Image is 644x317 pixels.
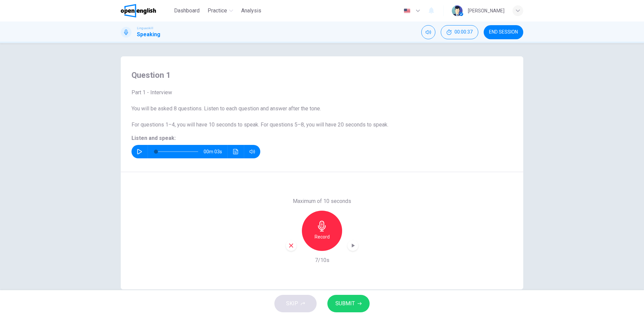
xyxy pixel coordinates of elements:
img: Profile picture [452,5,463,16]
button: Record [302,211,342,251]
span: END SESSION [489,30,518,35]
button: Analysis [238,5,264,17]
span: For questions 1–4, you will have 10 seconds to speak. For questions 5–8, you will have 20 seconds... [131,121,388,128]
img: OpenEnglish logo [121,4,156,17]
h6: 7/10s [315,256,329,264]
button: Dashboard [171,5,202,17]
div: Hide [441,25,478,39]
span: Dashboard [174,7,200,15]
span: Linguaskill [137,26,153,31]
span: You will be asked 8 questions. Listen to each question and answer after the tone. [131,105,321,112]
div: [PERSON_NAME] [468,7,504,15]
span: Listen and speak: [131,135,176,141]
button: END SESSION [484,25,523,39]
button: Practice [205,5,236,17]
a: OpenEnglish logo [121,4,171,17]
div: Mute [421,25,435,39]
img: en [403,8,411,13]
button: Click to see the audio transcription [230,145,241,158]
span: SUBMIT [335,299,355,308]
h6: Record [315,233,330,241]
h4: Question 1 [131,70,513,81]
span: Analysis [241,7,261,15]
h1: Speaking [137,31,160,39]
h6: Maximum of 10 seconds [293,197,351,205]
span: Practice [208,7,227,15]
button: 00:00:37 [441,25,478,39]
span: 00m 03s [204,145,227,158]
span: Part 1 - Interview [131,89,172,96]
span: 00:00:37 [454,30,473,35]
button: SUBMIT [327,295,370,312]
